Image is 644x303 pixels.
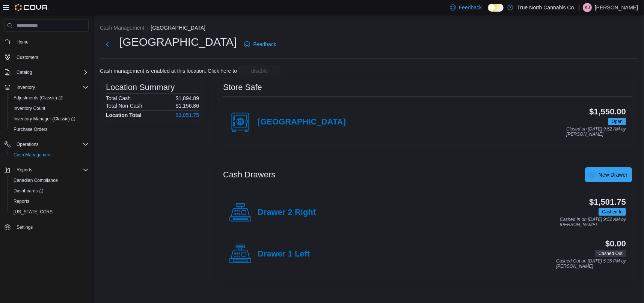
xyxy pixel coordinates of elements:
button: [US_STATE] CCRS [8,207,92,217]
span: Purchase Orders [11,125,89,134]
button: Customers [2,52,92,63]
a: [US_STATE] CCRS [11,207,56,216]
span: Inventory Manager (Classic) [11,114,89,123]
button: Catalog [2,67,92,78]
span: Dark Mode [488,12,488,12]
span: Cashed In [602,208,623,215]
button: Catalog [14,68,35,77]
a: Canadian Compliance [11,176,61,185]
span: New Drawer [599,171,627,178]
button: Inventory Count [8,103,92,114]
a: Settings [14,223,36,232]
a: Feedback [241,37,279,52]
span: Inventory [17,84,35,90]
span: Cashed In [599,208,626,216]
h3: Cash Drawers [223,170,275,179]
a: Purchase Orders [11,125,51,134]
a: Reports [11,197,32,206]
h3: $1,550.00 [589,107,626,116]
a: Inventory Count [11,104,48,113]
span: Feedback [253,40,276,48]
a: Adjustments (Classic) [8,93,92,103]
p: Cashed Out on [DATE] 5:35 PM by [PERSON_NAME] [556,259,626,269]
button: Inventory [2,82,92,93]
span: Washington CCRS [11,207,89,216]
span: Operations [17,141,39,147]
a: Customers [14,53,41,62]
span: Home [17,39,29,45]
p: | [578,3,580,12]
p: $1,156.86 [176,103,199,109]
span: Open [612,118,623,125]
button: Home [2,36,92,47]
span: Settings [17,224,33,230]
button: [GEOGRAPHIC_DATA] [151,25,205,31]
span: Open [608,118,626,125]
a: Cash Management [11,150,54,159]
h3: $0.00 [605,239,626,248]
img: Cova [15,4,48,11]
button: Purchase Orders [8,124,92,135]
span: Cashed Out [595,250,626,257]
span: Cash Management [11,150,89,159]
h6: Total Non-Cash [106,103,142,109]
a: Adjustments (Classic) [11,93,66,102]
p: Cash management is enabled at this location. Click here to [100,68,237,74]
span: Cash Management [14,152,51,158]
span: Catalog [14,68,89,77]
button: Reports [14,165,35,174]
button: Cash Management [8,150,92,160]
span: Adjustments (Classic) [11,93,89,102]
p: Closed on [DATE] 9:52 AM by [PERSON_NAME] [566,127,626,137]
p: [PERSON_NAME] [595,3,638,12]
span: Customers [14,52,89,62]
a: Dashboards [8,186,92,196]
span: Cashed Out [599,250,623,257]
span: Home [14,37,89,46]
span: Inventory Count [11,104,89,113]
span: Reports [14,198,29,204]
button: Operations [14,140,42,149]
span: Purchase Orders [14,126,48,132]
span: Adjustments (Classic) [14,95,63,101]
input: Dark Mode [488,4,504,12]
h4: Drawer 2 Right [258,208,316,217]
span: Reports [11,197,89,206]
h1: [GEOGRAPHIC_DATA] [119,34,237,49]
p: True North Cannabis Co. [517,3,575,12]
button: New Drawer [585,167,632,182]
span: Inventory Count [14,105,45,111]
button: Cash Management [100,25,144,31]
span: Inventory [14,83,89,92]
nav: An example of EuiBreadcrumbs [100,24,638,33]
button: Settings [2,222,92,232]
div: Keelin Jefkins [583,3,592,12]
span: Inventory Manager (Classic) [14,116,75,122]
h3: $1,501.75 [589,198,626,207]
span: KJ [585,3,590,12]
a: Dashboards [11,186,47,195]
button: Next [100,37,115,52]
span: Customers [17,54,38,60]
button: Canadian Compliance [8,175,92,186]
span: Operations [14,140,89,149]
span: Settings [14,222,89,232]
h6: Total Cash [106,95,131,101]
button: Reports [8,196,92,207]
button: Operations [2,139,92,150]
button: Reports [2,165,92,175]
h4: [GEOGRAPHIC_DATA] [258,117,346,127]
span: Reports [14,165,89,174]
span: Dashboards [14,188,44,194]
h4: Location Total [106,112,142,118]
h3: Location Summary [106,83,175,92]
span: Feedback [459,4,482,11]
span: Catalog [17,69,32,75]
span: disable [251,67,268,75]
button: disable [238,65,281,77]
span: Dashboards [11,186,89,195]
nav: Complex example [5,33,89,252]
a: Home [14,37,32,46]
h4: Drawer 1 Left [258,249,310,259]
span: Canadian Compliance [11,176,89,185]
